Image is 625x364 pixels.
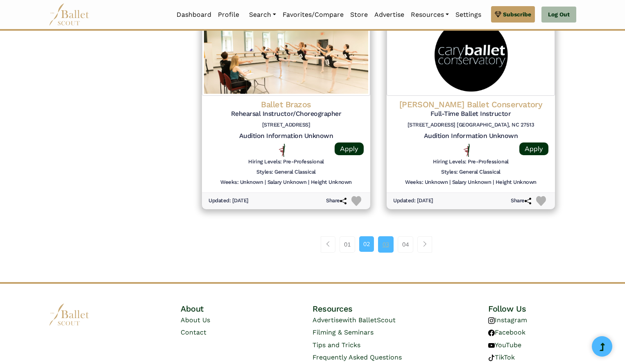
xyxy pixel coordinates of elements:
h4: About [181,303,269,314]
a: Advertise [371,6,408,23]
a: Resources [408,6,452,23]
h6: | [308,179,309,186]
h6: Height Unknown [496,179,537,186]
h5: Rehearsal Instructor/Choreographer [208,110,364,118]
h6: Salary Unknown [267,179,306,186]
img: gem.svg [495,10,501,19]
h5: Full-Time Ballet Instructor [393,110,548,118]
h4: Follow Us [488,303,576,314]
a: YouTube [488,341,521,349]
h4: Resources [312,303,444,314]
img: Heart [351,196,361,206]
a: Facebook [488,328,525,336]
a: Filming & Seminars [312,328,374,336]
img: logo [49,303,90,326]
img: facebook logo [488,330,495,336]
img: tiktok logo [488,355,495,361]
a: Subscribe [491,6,535,23]
h6: Hiring Levels: Pre-Professional [433,158,508,165]
h4: [PERSON_NAME] Ballet Conservatory [393,99,548,110]
h6: | [449,179,451,186]
img: youtube logo [488,342,495,349]
h6: Height Unknown [311,179,352,186]
a: Favorites/Compare [279,6,347,23]
span: Subscribe [503,10,531,19]
h6: Salary Unknown [452,179,491,186]
h6: Share [511,197,531,204]
img: Logo [202,14,370,96]
h6: Updated: [DATE] [208,197,249,204]
nav: Page navigation example [321,236,437,253]
img: instagram logo [488,317,495,324]
img: All [464,144,470,157]
h6: Share [326,197,346,204]
a: Store [347,6,371,23]
a: Apply [335,142,364,155]
a: Contact [181,328,206,336]
a: Apply [519,142,548,155]
h5: Audition Information Unknown [208,132,364,140]
h6: Updated: [DATE] [393,197,433,204]
img: All [279,144,285,157]
h6: [STREET_ADDRESS] [208,122,364,129]
a: 02 [359,236,374,252]
h6: Hiring Levels: Pre-Professional [248,158,324,165]
a: TikTok [488,353,515,361]
h6: [STREET_ADDRESS] [GEOGRAPHIC_DATA], NC 27513 [393,122,548,129]
a: Advertisewith BalletScout [312,316,396,324]
h5: Audition Information Unknown [393,132,548,140]
h6: Weeks: Unknown [405,179,448,186]
a: Frequently Asked Questions [312,353,402,361]
a: 01 [340,236,355,253]
h6: Styles: General Classical [256,169,316,176]
a: Instagram [488,316,527,324]
a: 03 [378,236,394,253]
span: with BalletScout [342,316,396,324]
h6: | [265,179,266,186]
a: 04 [398,236,413,253]
h4: Ballet Brazos [208,99,364,110]
img: Logo [387,14,555,96]
a: Settings [452,6,485,23]
a: Profile [215,6,242,23]
a: Tips and Tricks [312,341,360,349]
a: Log Out [541,7,576,23]
a: Search [246,6,279,23]
img: Heart [536,196,546,206]
a: About Us [181,316,210,324]
a: Dashboard [173,6,215,23]
h6: | [493,179,494,186]
h6: Weeks: Unknown [220,179,263,186]
h6: Styles: General Classical [441,169,500,176]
